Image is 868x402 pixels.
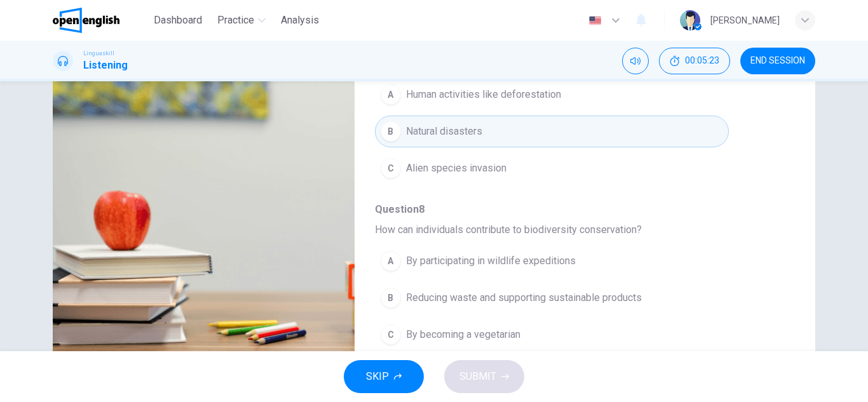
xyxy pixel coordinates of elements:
button: AHuman activities like deforestation [375,79,729,111]
button: Practice [212,9,271,32]
div: A [381,251,401,271]
button: ABy participating in wildlife expeditions [375,245,729,277]
span: SKIP [366,368,389,385]
div: Mute [622,48,649,74]
button: CBy becoming a vegetarian [375,319,729,351]
img: Listen to Dr. Laura Thompson discussing the importance of biodiversity. [53,64,355,373]
div: Hide [659,48,730,74]
span: By participating in wildlife expeditions [406,253,576,269]
span: By becoming a vegetarian [406,327,520,342]
div: B [381,121,401,142]
button: Analysis [276,9,324,32]
span: Natural disasters [406,124,482,139]
img: en [587,16,603,25]
button: BReducing waste and supporting sustainable products [375,282,729,314]
button: END SESSION [740,48,815,74]
span: END SESSION [750,56,805,66]
span: Reducing waste and supporting sustainable products [406,290,642,305]
span: Analysis [281,13,319,28]
img: Profile picture [680,10,700,30]
button: Dashboard [149,9,207,32]
img: OpenEnglish logo [53,8,119,33]
h1: Listening [83,58,128,73]
span: Human activities like deforestation [406,87,561,102]
span: 00:05:23 [685,56,719,66]
button: 00:05:23 [659,48,730,74]
div: A [381,84,401,105]
div: [PERSON_NAME] [710,13,780,28]
span: Alien species invasion [406,161,506,176]
button: SKIP [344,360,424,393]
div: B [381,288,401,308]
button: CAlien species invasion [375,152,729,184]
span: Practice [217,13,254,28]
span: How can individuals contribute to biodiversity conservation? [375,222,775,238]
span: Question 8 [375,202,775,217]
button: BNatural disasters [375,116,729,147]
span: Linguaskill [83,49,114,58]
a: OpenEnglish logo [53,8,149,33]
div: C [381,158,401,178]
div: C [381,325,401,345]
span: Dashboard [154,13,202,28]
